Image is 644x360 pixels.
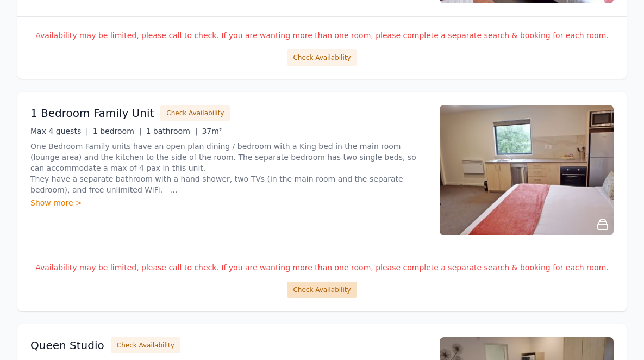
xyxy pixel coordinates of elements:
h3: 1 Bedroom Family Unit [30,105,154,121]
p: One Bedroom Family units have an open plan dining / bedroom with a King bed in the main room (lou... [30,141,427,195]
p: Availability may be limited, please call to check. If you are wanting more than one room, please ... [30,30,614,41]
span: 37m² [202,127,222,135]
span: 1 bedroom | [93,127,142,135]
span: Max 4 guests | [30,127,89,135]
p: Availability may be limited, please call to check. If you are wanting more than one room, please ... [30,262,614,273]
button: Check Availability [287,49,357,66]
span: 1 bathroom | [146,127,197,135]
h3: Queen Studio [30,338,104,353]
button: Check Availability [160,105,230,121]
div: Show more > [30,197,427,208]
button: Check Availability [287,282,357,298]
button: Check Availability [111,337,180,353]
